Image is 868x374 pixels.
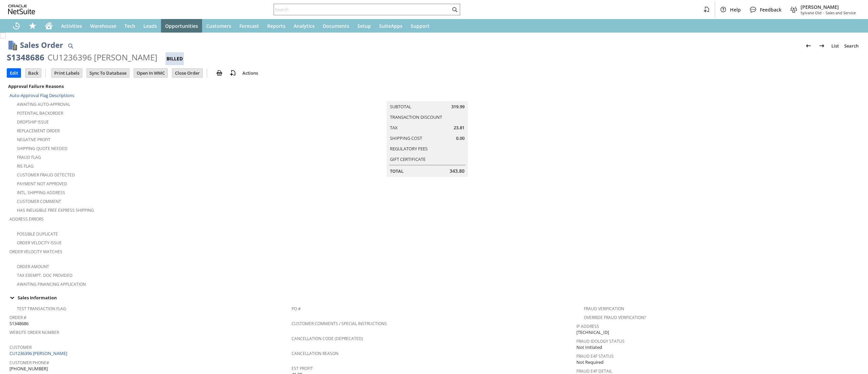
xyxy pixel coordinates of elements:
a: Order Velocity Matches [9,249,62,255]
a: Reports [263,19,290,33]
a: Activities [57,19,86,33]
img: Next [818,42,826,50]
a: Has Ineligible Free Express Shipping [17,207,94,213]
a: Awaiting Auto-Approval [17,101,70,107]
a: Customer Comment [17,199,61,204]
a: Fraud E4F Status [576,353,614,359]
a: List [829,40,842,51]
span: Warehouse [90,23,116,29]
a: Address Errors [9,216,44,222]
img: Quick Find [66,42,75,50]
span: Leads [143,23,157,29]
a: Cancellation Reason [292,351,338,356]
span: Sylvane Old [801,10,822,15]
input: Back [25,69,41,77]
a: Shipping Quote Needed [17,146,67,151]
a: Support [407,19,434,33]
a: Recent Records [8,19,24,33]
span: 23.81 [454,125,465,131]
img: print.svg [215,69,223,77]
a: Subtotal [390,104,411,110]
a: Forecast [235,19,263,33]
span: SuiteApps [379,23,402,29]
a: CU1236396 [PERSON_NAME] [9,350,69,356]
input: Sync To Database [87,69,129,77]
div: Billed [165,52,184,65]
a: Gift Certificate [390,156,426,162]
input: Edit [7,69,21,77]
a: Customer Phone# [9,360,49,366]
a: Fraud Idology Status [576,338,625,344]
a: Payment not approved [17,181,67,187]
span: 0.00 [456,135,465,142]
a: Setup [353,19,375,33]
a: Actions [240,70,261,76]
a: Opportunities [161,19,202,33]
span: 343.80 [450,168,465,174]
a: Order Amount [17,264,49,269]
svg: logo [8,5,35,14]
span: Forecast [239,23,259,29]
a: Replacement Order [17,128,60,134]
a: Auto-Approval Flag Descriptions [9,92,74,98]
a: Customer [9,344,32,350]
a: Home [41,19,57,33]
span: Not Required [576,359,604,366]
span: - [823,10,824,15]
a: Awaiting Financing Application [17,281,86,287]
img: add-record.svg [229,69,237,77]
a: Search [842,40,861,51]
span: Not Initiated [576,344,602,351]
span: Feedback [760,6,782,13]
a: Customer Comments / Special Instructions [292,321,387,326]
svg: Home [45,22,53,30]
img: Previous [804,42,812,50]
a: Customer Fraud Detected [17,172,75,178]
a: Fraud Verification [584,306,624,312]
a: Shipping Cost [390,135,422,141]
input: Print Labels [52,69,82,77]
caption: Summary [387,90,468,101]
a: Transaction Discount [390,114,442,120]
a: Cancellation Code (deprecated) [292,336,363,341]
a: Order Velocity Issue [17,240,62,246]
span: Sales and Service [826,10,856,15]
span: [TECHNICAL_ID] [576,329,609,336]
span: 319.99 [451,104,465,110]
div: Sales Information [7,293,859,302]
a: Analytics [290,19,319,33]
span: Documents [323,23,349,29]
span: Help [730,6,741,13]
div: CU1236396 [PERSON_NAME] [47,52,157,63]
span: Analytics [294,23,315,29]
svg: Shortcuts [28,22,37,30]
a: Total [390,168,403,174]
a: Possible Duplicate [17,231,58,237]
a: Potential Backorder [17,110,63,116]
a: Website Order Number [9,330,59,335]
a: Tax Exempt. Doc Provided [17,273,73,278]
a: PO # [292,306,301,312]
span: Tech [124,23,135,29]
a: IP Address [576,323,599,329]
div: S1348686 [7,52,44,63]
input: Search [274,5,451,14]
a: Negative Profit [17,137,51,143]
span: [PERSON_NAME] [801,4,856,10]
svg: Search [451,5,459,14]
a: Intl. Shipping Address [17,190,65,195]
a: Tax [390,125,398,131]
h1: Sales Order [20,39,63,51]
div: Approval Failure Reasons [7,82,289,91]
a: Order # [9,315,26,320]
a: Dropship Issue [17,119,49,125]
td: Sales Information [7,293,861,302]
a: Fraud Flag [17,154,41,160]
input: Open In WMC [134,69,167,77]
a: Customers [202,19,235,33]
span: Activities [61,23,82,29]
a: Tech [120,19,139,33]
span: Customers [206,23,231,29]
span: Setup [357,23,371,29]
span: Opportunities [165,23,198,29]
